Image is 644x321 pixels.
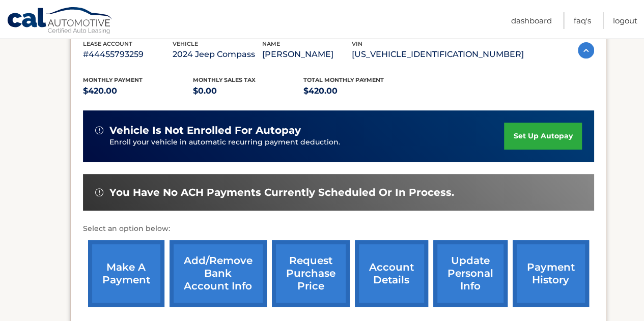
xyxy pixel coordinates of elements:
[355,240,428,307] a: account details
[262,40,280,47] span: name
[303,84,414,98] p: $420.00
[173,40,198,47] span: vehicle
[83,40,132,47] span: lease account
[95,188,103,196] img: alert-white.svg
[352,47,524,62] p: [US_VEHICLE_IDENTIFICATION_NUMBER]
[513,240,589,307] a: payment history
[7,7,114,36] a: Cal Automotive
[95,126,103,134] img: alert-white.svg
[193,84,303,98] p: $0.00
[83,84,193,98] p: $420.00
[303,76,384,83] span: Total Monthly Payment
[352,40,362,47] span: vin
[173,47,262,62] p: 2024 Jeep Compass
[193,76,256,83] span: Monthly sales Tax
[83,47,173,62] p: #44455793259
[574,12,591,29] a: FAQ's
[83,223,594,235] p: Select an option below:
[504,123,581,150] a: set up autopay
[88,240,164,307] a: make a payment
[578,42,594,59] img: accordion-active.svg
[109,186,454,199] span: You have no ACH payments currently scheduled or in process.
[272,240,350,307] a: request purchase price
[511,12,552,29] a: Dashboard
[262,47,352,62] p: [PERSON_NAME]
[109,137,505,148] p: Enroll your vehicle in automatic recurring payment deduction.
[170,240,267,307] a: Add/Remove bank account info
[433,240,508,307] a: update personal info
[109,124,301,137] span: vehicle is not enrolled for autopay
[613,12,637,29] a: Logout
[83,76,143,83] span: Monthly Payment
